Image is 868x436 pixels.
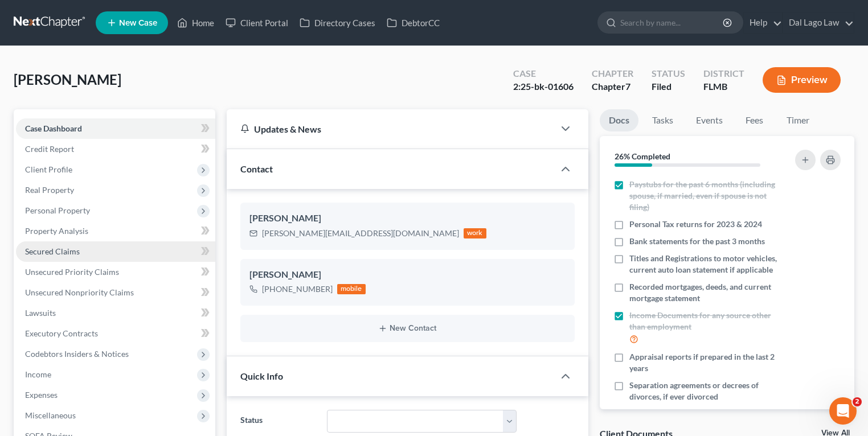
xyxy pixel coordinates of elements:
span: Separation agreements or decrees of divorces, if ever divorced [629,380,781,402]
a: Docs [600,109,638,131]
a: Fees [736,109,773,131]
div: mobile [337,284,366,294]
div: [PERSON_NAME] [249,212,566,225]
span: Case Dashboard [25,124,82,133]
a: Unsecured Nonpriority Claims [16,282,215,303]
iframe: Intercom live chat [829,397,857,425]
a: Tasks [643,109,682,131]
strong: 26% Completed [615,151,670,161]
div: 2:25-bk-01606 [513,80,574,93]
span: Personal Tax returns for 2023 & 2024 [629,219,762,230]
a: Home [171,13,220,33]
div: [PERSON_NAME] [249,268,566,282]
span: Miscellaneous [25,410,76,420]
span: Contact [240,163,273,174]
span: Recorded mortgages, deeds, and current mortgage statement [629,281,781,304]
a: Timer [777,109,818,131]
span: 2 [853,397,862,406]
div: Filed [652,80,685,93]
a: Lawsuits [16,303,215,323]
span: Expenses [25,390,58,400]
span: Unsecured Priority Claims [25,267,119,277]
span: [PERSON_NAME] [14,71,121,88]
span: Lawsuits [25,308,56,318]
span: Bank statements for the past 3 months [629,236,765,247]
span: Appraisal reports if prepared in the last 2 years [629,351,781,374]
div: work [464,228,486,238]
span: 7 [625,81,630,92]
span: Real Property [25,185,74,195]
span: Client Profile [25,164,72,174]
label: Status [235,410,321,433]
button: Preview [763,67,841,93]
span: Quick Info [240,371,283,381]
span: Property Analysis [25,226,88,236]
div: Status [652,67,685,80]
button: New Contact [249,324,566,333]
span: Titles and Registrations to motor vehicles, current auto loan statement if applicable [629,253,781,275]
a: Dal Lago Law [783,13,854,33]
span: Unsecured Nonpriority Claims [25,287,134,297]
div: Chapter [592,67,633,80]
span: New Case [119,19,157,27]
span: Codebtors Insiders & Notices [25,349,129,359]
div: Updates & News [240,123,541,135]
div: [PERSON_NAME][EMAIL_ADDRESS][DOMAIN_NAME] [262,228,459,239]
div: Chapter [592,80,633,93]
input: Search by name... [620,12,724,33]
a: Secured Claims [16,241,215,262]
div: [PHONE_NUMBER] [262,283,333,295]
a: Help [744,13,782,33]
span: Credit Report [25,144,74,154]
span: Income Documents for any source other than employment [629,310,781,332]
a: Executory Contracts [16,323,215,344]
span: Executory Contracts [25,328,98,338]
a: Client Portal [220,13,294,33]
a: Property Analysis [16,221,215,241]
a: Events [687,109,732,131]
a: Unsecured Priority Claims [16,262,215,282]
div: Case [513,67,574,80]
a: Credit Report [16,139,215,159]
span: Secured Claims [25,246,80,256]
a: Case Dashboard [16,118,215,139]
span: Income [25,369,51,379]
a: Directory Cases [294,13,381,33]
span: Paystubs for the past 6 months (including spouse, if married, even if spouse is not filing) [629,179,781,213]
div: FLMB [703,80,744,93]
div: District [703,67,744,80]
span: Personal Property [25,205,90,215]
a: DebtorCC [381,13,445,33]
